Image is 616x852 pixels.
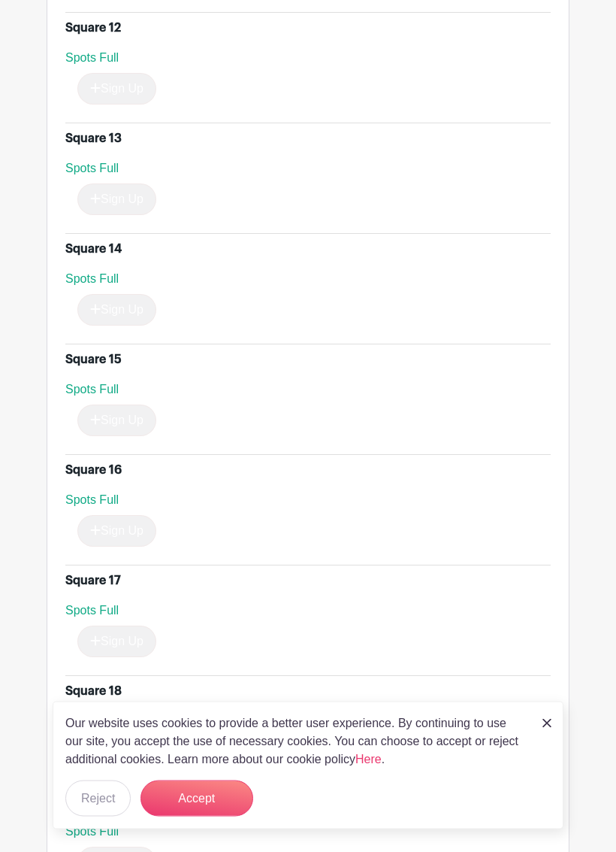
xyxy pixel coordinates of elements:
[65,20,121,38] div: Square 12
[65,683,122,701] div: Square 18
[542,719,551,728] img: close_button-5f87c8562297e5c2d7936805f587ecaba9071eb48480494691a3f1689db116b3.svg
[65,462,122,480] div: Square 16
[65,130,122,148] div: Square 13
[65,384,119,396] span: Spots Full
[65,605,119,617] span: Spots Full
[65,273,119,286] span: Spots Full
[65,572,121,590] div: Square 17
[65,826,119,838] span: Spots Full
[65,714,527,769] p: Our website uses cookies to provide a better user experience. By continuing to use our site, you ...
[355,753,382,766] a: Here
[65,781,131,817] button: Reject
[140,781,253,817] button: Accept
[65,52,119,65] span: Spots Full
[65,241,122,259] div: Square 14
[65,351,122,369] div: Square 15
[65,162,119,175] span: Spots Full
[65,494,119,507] span: Spots Full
